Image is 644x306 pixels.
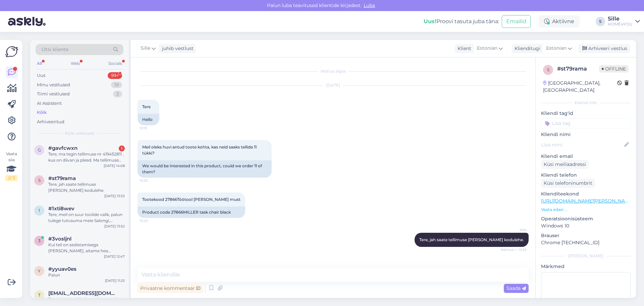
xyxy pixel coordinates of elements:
span: g [38,147,41,152]
span: t [38,293,41,298]
input: Lisa tag [541,118,631,128]
div: [DATE] [138,82,529,88]
span: s [547,67,549,72]
span: Luba [362,2,377,8]
div: [DATE] 14:08 [104,163,125,168]
span: Tootekood 27866Töötool [PERSON_NAME] must [142,197,240,202]
a: [URL][DOMAIN_NAME][PERSON_NAME] [541,198,634,204]
a: SilleHOME4YOU [608,16,640,27]
div: Arhiveeri vestlus [578,44,630,53]
div: Kui teil on sedistamisega [PERSON_NAME], aitame hea meelega. Siin saate broneerida aja kõneks: [U... [48,242,125,254]
span: #st79rama [48,175,76,181]
div: Aktiivne [539,15,580,28]
div: Arhiveeritud [37,119,64,125]
span: s [38,178,41,183]
p: Klienditeekond [541,190,631,198]
p: Kliendi email [541,153,631,160]
span: Tere [142,104,151,109]
div: 99+ [108,72,122,79]
div: Sille [608,16,633,21]
span: Sille [141,45,150,52]
div: Hello [138,114,159,125]
div: Küsi meiliaadressi [541,160,589,169]
span: Sille [501,227,527,232]
div: 2 / 3 [5,175,17,181]
div: Socials [107,59,123,68]
span: Kõik vestlused [65,130,94,136]
p: Chrome [TECHNICAL_ID] [541,239,631,246]
span: Otsi kliente [42,46,68,53]
div: Kliendi info [541,100,631,106]
b: Uus! [424,18,436,25]
span: #3vosljnl [48,236,71,242]
p: Vaata edasi ... [541,207,631,213]
div: 19 [111,82,122,88]
div: [DATE] 12:47 [104,254,125,259]
span: Meil oleks huvi antud toote kohta, kas neid saaks tellida 11 tükki? [142,144,258,156]
span: 13:19 [140,126,165,131]
div: Product code 27866MILLER task chair black [138,207,245,218]
div: Web [69,59,81,68]
span: triin.ylesoo@gmail.com [48,290,118,296]
div: We would be interested in this product, could we order 11 of them? [138,160,272,178]
span: 13:20 [140,218,165,223]
div: Kõik [37,109,47,116]
div: S [596,17,605,26]
span: #gavfcwxn [48,145,77,151]
span: Estonian [546,45,567,52]
div: [DATE] 13:52 [104,224,125,229]
div: [PERSON_NAME] [541,253,631,259]
input: Lisa nimi [541,141,623,148]
span: Estonian [477,45,497,52]
img: Askly Logo [5,45,18,58]
p: Kliendi nimi [541,131,631,138]
div: Minu vestlused [37,82,70,88]
p: Kliendi tag'id [541,110,631,117]
span: #yyuav0es [48,266,76,272]
span: 3 [38,238,41,243]
p: Windows 10 [541,222,631,229]
div: [DATE] 11:25 [105,278,125,283]
div: Uus [37,72,45,79]
div: 2 [113,91,122,97]
div: Tere, meil on suur toolide valik, palun tulege tutvauma meie Salongi, Tänassilma Tehnoparki., [PE... [48,212,125,224]
p: Brauser [541,232,631,239]
div: Vaata siia [5,151,17,181]
div: Tere, ma tegin tellimuse nr 419452811 , kus on diivan ja pleed. Ma tellimuse märkuses küsisin, et... [48,151,125,163]
div: Klienditugi [512,45,540,52]
span: Saada [506,285,526,291]
p: Operatsioonisüsteem [541,215,631,222]
div: Klient [455,45,471,52]
div: Vestlus algas [138,68,529,74]
div: Küsi telefoninumbrit [541,179,595,188]
div: # st79rama [557,65,599,73]
div: [GEOGRAPHIC_DATA], [GEOGRAPHIC_DATA] [543,80,617,94]
span: Nähtud ✓ 13:53 [501,247,527,252]
div: Proovi tasuta juba täna: [424,17,499,26]
p: Kliendi telefon [541,172,631,179]
div: AI Assistent [37,100,62,107]
div: All [36,59,43,68]
div: juhib vestlust [159,45,194,52]
button: Emailid [502,15,531,28]
span: Tere, jah saate tellimuse [PERSON_NAME] kodulehe. [419,237,524,242]
div: Privaatne kommentaar [138,284,203,293]
div: 1 [119,145,125,151]
span: Offline [599,65,629,73]
div: HOME4YOU [608,21,633,27]
div: Tere, jah saate tellimuse [PERSON_NAME] kodulehe. [48,181,125,193]
span: 1 [39,208,40,213]
span: y [38,268,41,273]
span: #1xti8wev [48,206,74,212]
div: [DATE] 13:53 [104,193,125,199]
p: Märkmed [541,263,631,270]
span: 13:20 [140,178,165,183]
div: Palun [48,272,125,278]
div: Tiimi vestlused [37,91,70,97]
